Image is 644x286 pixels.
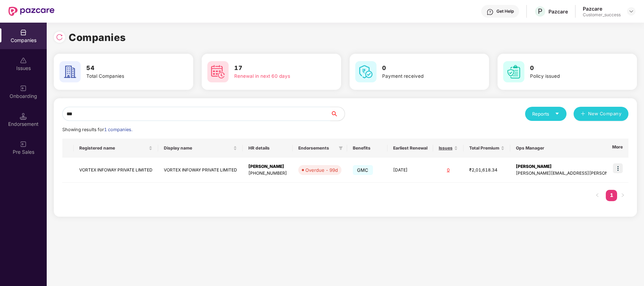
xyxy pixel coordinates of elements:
span: P [538,7,542,16]
div: Pazcare [548,8,568,15]
span: left [595,193,599,197]
div: Overdue - 99d [305,167,338,174]
div: Reports [532,110,559,117]
div: Total Companies [86,72,170,80]
img: svg+xml;base64,PHN2ZyB4bWxucz0iaHR0cDovL3d3dy53My5vcmcvMjAwMC9zdmciIHdpZHRoPSI2MCIgaGVpZ2h0PSI2MC... [503,61,524,82]
div: Get Help [496,8,514,14]
span: filter [337,144,344,152]
img: svg+xml;base64,PHN2ZyBpZD0iUmVsb2FkLTMyeDMyIiB4bWxucz0iaHR0cDovL3d3dy53My5vcmcvMjAwMC9zdmciIHdpZH... [56,34,63,41]
h1: Companies [69,30,126,45]
td: VORTEX INFOWAY PRIVATE LIMITED [74,158,158,183]
button: right [617,190,628,201]
th: Benefits [347,139,387,158]
img: svg+xml;base64,PHN2ZyB3aWR0aD0iMjAiIGhlaWdodD0iMjAiIHZpZXdCb3g9IjAgMCAyMCAyMCIgZmlsbD0ibm9uZSIgeG... [20,85,27,92]
li: Previous Page [592,190,603,201]
img: svg+xml;base64,PHN2ZyB3aWR0aD0iMjAiIGhlaWdodD0iMjAiIHZpZXdCb3g9IjAgMCAyMCAyMCIgZmlsbD0ibm9uZSIgeG... [20,141,27,148]
span: filter [339,146,343,150]
div: [PERSON_NAME] [248,163,287,170]
span: New Company [588,110,622,117]
span: Issues [439,145,453,151]
img: svg+xml;base64,PHN2ZyB3aWR0aD0iMTQuNSIgaGVpZ2h0PSIxNC41IiB2aWV3Qm94PSIwIDAgMTYgMTYiIGZpbGw9Im5vbm... [20,113,27,120]
img: New Pazcare Logo [8,7,54,16]
img: svg+xml;base64,PHN2ZyBpZD0iSGVscC0zMngzMiIgeG1sbnM9Imh0dHA6Ly93d3cudzMub3JnLzIwMDAvc3ZnIiB3aWR0aD... [487,8,494,16]
div: Pazcare [583,5,621,12]
span: plus [581,111,585,117]
span: caret-down [555,111,559,116]
img: svg+xml;base64,PHN2ZyB4bWxucz0iaHR0cDovL3d3dy53My5vcmcvMjAwMC9zdmciIHdpZHRoPSI2MCIgaGVpZ2h0PSI2MC... [59,61,81,82]
th: Display name [158,139,243,158]
img: svg+xml;base64,PHN2ZyBpZD0iRHJvcGRvd24tMzJ4MzIiIHhtbG5zPSJodHRwOi8vd3d3LnczLm9yZy8yMDAwL3N2ZyIgd2... [628,8,634,14]
h3: 0 [530,64,614,73]
img: svg+xml;base64,PHN2ZyB4bWxucz0iaHR0cDovL3d3dy53My5vcmcvMjAwMC9zdmciIHdpZHRoPSI2MCIgaGVpZ2h0PSI2MC... [207,61,229,82]
img: svg+xml;base64,PHN2ZyBpZD0iQ29tcGFuaWVzIiB4bWxucz0iaHR0cDovL3d3dy53My5vcmcvMjAwMC9zdmciIHdpZHRoPS... [20,29,27,36]
img: svg+xml;base64,PHN2ZyB4bWxucz0iaHR0cDovL3d3dy53My5vcmcvMjAwMC9zdmciIHdpZHRoPSI2MCIgaGVpZ2h0PSI2MC... [355,61,376,82]
th: HR details [243,139,293,158]
img: icon [613,163,623,173]
li: 1 [606,190,617,201]
th: Registered name [74,139,158,158]
span: Total Premium [469,145,499,151]
h3: 17 [234,64,318,73]
button: search [330,107,345,121]
button: left [592,190,603,201]
td: [DATE] [387,158,433,183]
span: Endorsements [298,145,336,151]
th: Earliest Renewal [387,139,433,158]
li: Next Page [617,190,628,201]
h3: 54 [86,64,170,73]
div: Renewal in next 60 days [234,72,318,80]
th: Total Premium [464,139,510,158]
td: VORTEX INFOWAY PRIVATE LIMITED [158,158,243,183]
a: 1 [606,190,617,200]
div: Customer_success [583,12,621,18]
div: ₹2,01,618.34 [469,167,505,174]
div: Policy issued [530,72,614,80]
th: More [606,139,628,158]
div: Payment received [382,72,466,80]
span: GMC [353,165,373,175]
span: Registered name [79,145,147,151]
span: Display name [164,145,232,151]
span: search [330,111,345,117]
span: 1 companies. [104,127,132,132]
button: plusNew Company [574,107,628,121]
div: [PHONE_NUMBER] [248,170,287,177]
div: 0 [439,167,458,174]
span: Showing results for [62,127,132,132]
span: right [621,193,625,197]
h3: 0 [382,64,466,73]
th: Issues [433,139,464,158]
img: svg+xml;base64,PHN2ZyBpZD0iSXNzdWVzX2Rpc2FibGVkIiB4bWxucz0iaHR0cDovL3d3dy53My5vcmcvMjAwMC9zdmciIH... [20,57,27,64]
